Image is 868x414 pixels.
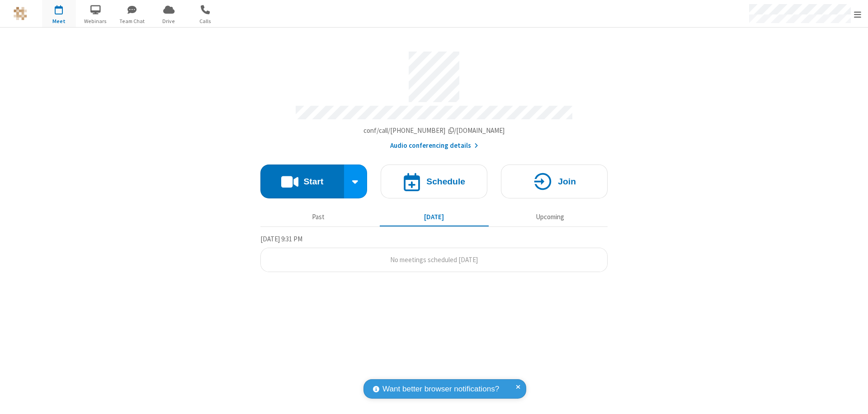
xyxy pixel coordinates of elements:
[260,45,608,151] section: Account details
[14,7,27,20] img: QA Selenium DO NOT DELETE OR CHANGE
[189,17,222,25] span: Calls
[264,208,373,226] button: Past
[260,165,344,198] button: Start
[558,177,576,186] h4: Join
[390,141,478,151] button: Audio conferencing details
[344,165,368,198] div: Start conference options
[380,208,489,226] button: [DATE]
[303,177,323,186] h4: Start
[260,235,302,243] span: [DATE] 9:31 PM
[152,17,186,25] span: Drive
[363,126,505,135] span: Copy my meeting room link
[381,165,487,198] button: Schedule
[501,165,608,198] button: Join
[260,234,608,273] section: Today's Meetings
[495,208,604,226] button: Upcoming
[382,383,499,395] span: Want better browser notifications?
[390,255,478,264] span: No meetings scheduled [DATE]
[115,17,149,25] span: Team Chat
[363,126,505,136] button: Copy my meeting room linkCopy my meeting room link
[79,17,113,25] span: Webinars
[42,17,76,25] span: Meet
[426,177,465,186] h4: Schedule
